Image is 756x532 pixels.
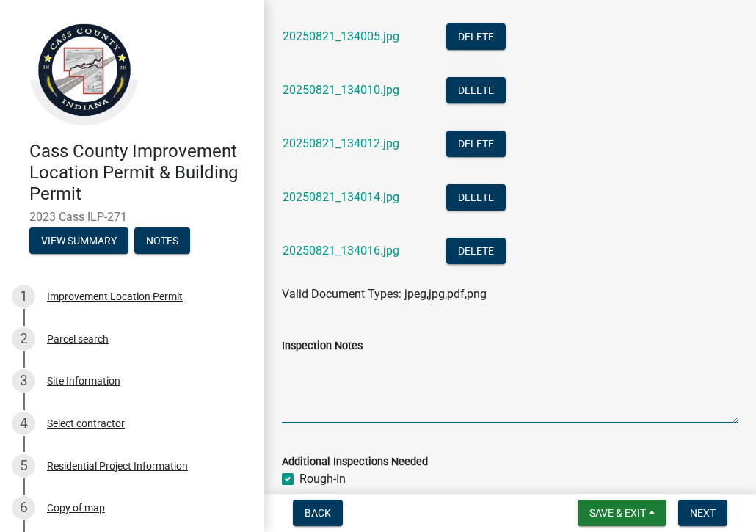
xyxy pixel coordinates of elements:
[283,190,399,204] a: 20250821_134014.jpg
[305,507,331,519] span: Back
[678,500,727,526] button: Next
[578,500,666,526] button: Save & Exit
[446,138,506,152] wm-modal-confirm: Delete Document
[299,470,346,488] label: Rough-In
[12,496,35,520] div: 6
[446,31,506,45] wm-modal-confirm: Delete Document
[589,507,646,519] span: Save & Exit
[47,503,105,513] div: Copy of map
[47,376,120,386] div: Site Information
[283,244,399,258] a: 20250821_134016.jpg
[12,412,35,435] div: 4
[446,238,506,264] button: Delete
[47,418,125,429] div: Select contractor
[12,369,35,393] div: 3
[12,454,35,478] div: 5
[446,84,506,98] wm-modal-confirm: Delete Document
[29,15,139,125] img: Cass County, Indiana
[293,500,343,526] button: Back
[282,457,428,467] label: Additional Inspections Needed
[282,287,487,301] span: Valid Document Types: jpeg,jpg,pdf,png
[12,285,35,308] div: 1
[283,83,399,97] a: 20250821_134010.jpg
[283,136,399,150] a: 20250821_134012.jpg
[29,227,128,254] button: View Summary
[29,236,128,248] wm-modal-confirm: Summary
[12,327,35,351] div: 2
[690,507,716,519] span: Next
[446,245,506,259] wm-modal-confirm: Delete Document
[47,291,183,302] div: Improvement Location Permit
[134,236,190,248] wm-modal-confirm: Notes
[282,341,363,351] label: Inspection Notes
[446,77,506,103] button: Delete
[29,210,235,224] span: 2023 Cass ILP-271
[47,461,188,471] div: Residential Project Information
[446,23,506,50] button: Delete
[134,227,190,254] button: Notes
[29,141,252,204] h4: Cass County Improvement Location Permit & Building Permit
[47,334,109,344] div: Parcel search
[283,29,399,43] a: 20250821_134005.jpg
[446,131,506,157] button: Delete
[446,192,506,205] wm-modal-confirm: Delete Document
[446,184,506,211] button: Delete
